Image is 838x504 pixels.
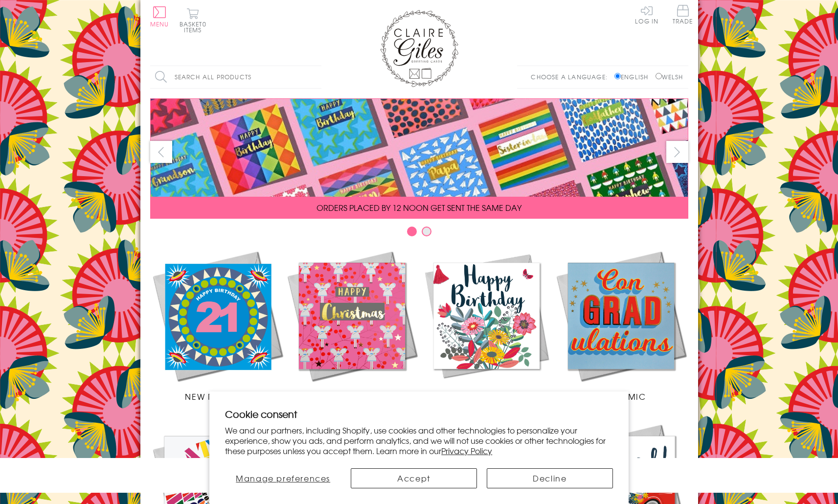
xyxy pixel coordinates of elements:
a: Birthdays [419,249,554,402]
input: English [614,73,621,79]
span: Academic [596,390,646,402]
p: Choose a language: [531,72,612,81]
div: Carousel Pagination [150,226,688,241]
a: New Releases [150,249,285,402]
span: ORDERS PLACED BY 12 NOON GET SENT THE SAME DAY [317,202,521,213]
a: Privacy Policy [441,445,492,457]
a: Christmas [285,249,419,402]
input: Search all products [150,66,321,88]
a: Log In [635,5,658,24]
button: next [666,141,688,163]
button: Manage preferences [225,468,341,488]
button: Accept [351,468,477,488]
img: Claire Giles Greetings Cards [380,10,458,87]
label: Welsh [656,72,683,81]
span: Birthdays [463,390,510,402]
a: Trade [673,5,693,26]
span: Manage preferences [236,472,330,484]
span: Christmas [327,390,377,402]
button: Carousel Page 2 [422,227,431,236]
button: prev [150,141,172,163]
span: New Releases [185,390,249,402]
button: Basket0 items [180,8,206,33]
h2: Cookie consent [225,407,613,421]
span: Menu [150,20,169,28]
input: Search [312,66,321,88]
span: 0 items [184,20,206,34]
button: Menu [150,6,169,27]
span: Trade [673,5,693,24]
button: Decline [487,468,613,488]
p: We and our partners, including Shopify, use cookies and other technologies to personalize your ex... [225,425,613,456]
button: Carousel Page 1 (Current Slide) [407,227,417,236]
input: Welsh [656,73,662,79]
a: Academic [554,249,688,402]
label: English [614,72,653,81]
